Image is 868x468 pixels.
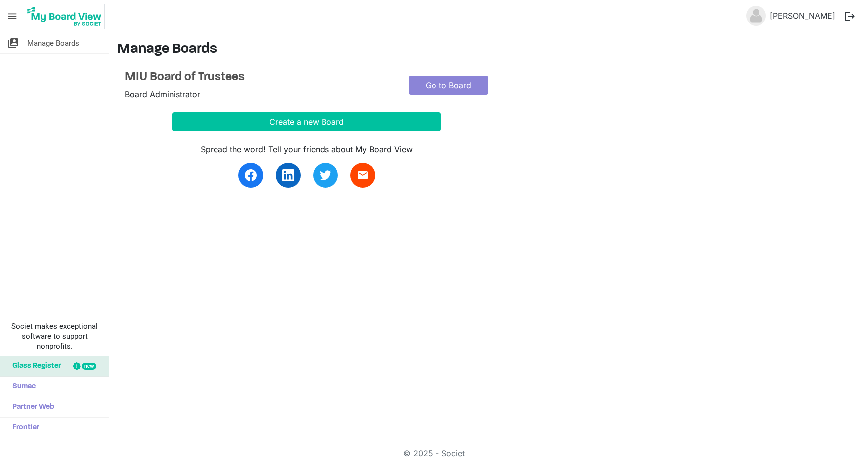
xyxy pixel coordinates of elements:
a: Go to Board [409,76,488,95]
span: switch_account [7,33,19,53]
span: Board Administrator [125,89,200,99]
span: Glass Register [7,356,61,376]
img: twitter.svg [320,169,331,181]
button: Create a new Board [172,112,441,131]
a: MIU Board of Trustees [125,70,394,85]
a: [PERSON_NAME] [766,6,839,26]
img: linkedin.svg [282,169,294,181]
a: My Board View Logo [24,4,108,29]
img: facebook.svg [245,169,257,181]
img: no-profile-picture.svg [746,6,766,26]
span: Frontier [7,418,39,438]
span: email [357,169,369,181]
span: menu [3,7,22,26]
a: email [350,163,375,188]
a: © 2025 - Societ [403,448,465,458]
button: logout [839,6,860,27]
span: Manage Boards [27,33,79,53]
span: Sumac [7,377,36,397]
div: Spread the word! Tell your friends about My Board View [172,143,441,155]
h3: Manage Boards [117,41,860,58]
img: My Board View Logo [24,4,105,29]
span: Societ makes exceptional software to support nonprofits. [4,321,105,351]
span: Partner Web [7,397,54,417]
div: new [82,363,96,370]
